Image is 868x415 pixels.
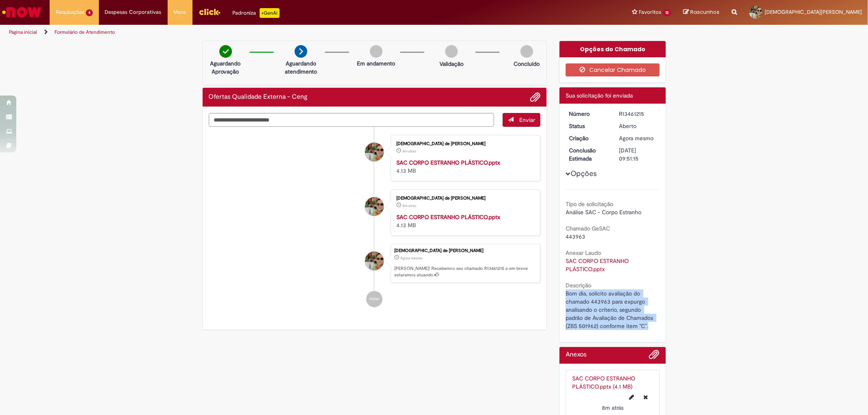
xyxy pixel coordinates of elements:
[209,93,308,101] h2: Ofertas Qualidade Externa - Ceng Histórico de tíquete
[295,45,307,58] img: arrow-next.png
[400,256,422,261] span: Agora mesmo
[602,404,623,411] time: 29/08/2025 09:43:22
[563,134,613,142] dt: Criação
[439,60,464,68] p: Validação
[560,41,666,57] div: Opções do Chamado
[9,29,37,35] a: Página inicial
[619,135,654,142] span: Agora mesmo
[619,146,657,163] div: [DATE] 09:51:15
[566,63,660,76] button: Cancelar Chamado
[56,8,84,16] span: Requisições
[520,45,533,58] img: img-circle-grey.png
[503,113,540,127] button: Enviar
[625,391,639,404] button: Editar nome de arquivo SAC CORPO ESTRANHO PLÁSTICO.pptx
[563,146,613,163] dt: Conclusão Estimada
[566,225,610,232] b: Chamado GeSAC
[530,92,540,102] button: Adicionar anexos
[209,113,494,127] textarea: Digite sua mensagem aqui...
[396,141,532,146] div: [DEMOGRAPHIC_DATA] de [PERSON_NAME]
[690,8,719,16] span: Rascunhos
[396,159,500,166] a: SAC CORPO ESTRANHO PLÁSTICO.pptx
[233,8,280,18] div: Padroniza
[1,4,43,20] img: ServiceNow
[563,122,613,130] dt: Status
[357,59,395,67] p: Em andamento
[663,9,671,16] span: 12
[765,9,862,15] span: [DEMOGRAPHIC_DATA][PERSON_NAME]
[572,375,635,390] a: SAC CORPO ESTRANHO PLÁSTICO.pptx (4.1 MB)
[209,127,541,315] ul: Histórico de tíquete
[639,8,661,16] span: Favoritos
[86,9,93,16] span: 4
[402,203,416,208] time: 29/08/2025 09:43:12
[566,92,633,99] span: Sua solicitação foi enviada
[445,45,458,58] img: img-circle-grey.png
[209,244,541,283] li: Judimile de Jesus Silva
[6,25,573,40] ul: Trilhas de página
[105,8,162,16] span: Despesas Corporativas
[400,256,422,261] time: 29/08/2025 09:51:12
[683,9,719,16] a: Rascunhos
[199,6,221,18] img: click_logo_yellow_360x200.png
[566,233,585,240] span: 443963
[396,159,532,175] div: 4.13 MB
[619,135,654,142] time: 29/08/2025 09:51:12
[619,122,657,130] div: Aberto
[619,134,657,142] div: 29/08/2025 09:51:12
[206,59,245,76] p: Aguardando Aprovação
[396,213,532,229] div: 4.13 MB
[519,116,535,124] span: Enviar
[365,252,384,270] div: Judimile de Jesus Silva
[396,213,500,221] a: SAC CORPO ESTRANHO PLÁSTICO.pptx
[619,110,657,118] div: R13461215
[566,351,586,359] h2: Anexos
[394,248,536,253] div: [DEMOGRAPHIC_DATA] de [PERSON_NAME]
[649,349,660,364] button: Adicionar anexos
[402,203,416,208] span: 8m atrás
[260,8,280,18] p: +GenAi
[55,29,115,35] a: Formulário de Atendimento
[396,196,532,201] div: [DEMOGRAPHIC_DATA] de [PERSON_NAME]
[174,8,186,16] span: More
[566,249,601,256] b: Anexar Laudo
[566,282,591,289] b: Descrição
[563,110,613,118] dt: Número
[365,197,384,216] div: Judimile de Jesus Silva
[566,200,613,208] b: Tipo de solicitação
[219,45,232,58] img: check-circle-green.png
[402,149,416,154] time: 29/08/2025 09:43:22
[566,257,630,273] a: Download de SAC CORPO ESTRANHO PLÁSTICO.pptx
[370,45,383,58] img: img-circle-grey.png
[281,59,321,76] p: Aguardando atendimento
[514,60,540,68] p: Concluído
[639,391,653,404] button: Excluir SAC CORPO ESTRANHO PLÁSTICO.pptx
[402,149,416,154] span: 8m atrás
[602,404,623,411] span: 8m atrás
[566,290,655,330] span: Bom dia, solicito avaliação do chamado 443963 para expurgo analisando o criterio, segundo padrão ...
[566,209,641,216] span: Análise SAC - Corpo Estranho
[365,143,384,161] div: Judimile de Jesus Silva
[394,265,536,278] p: [PERSON_NAME]! Recebemos seu chamado R13461215 e em breve estaremos atuando.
